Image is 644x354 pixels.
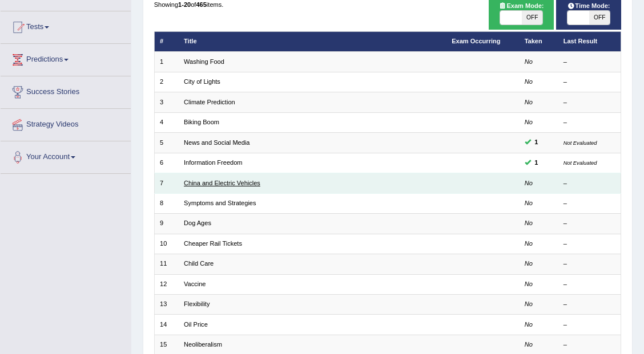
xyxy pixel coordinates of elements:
a: Climate Prediction [184,99,235,105]
em: No [525,119,533,125]
div: – [563,320,615,329]
span: OFF [589,11,610,25]
td: 14 [154,315,179,335]
div: – [563,179,615,188]
div: – [563,118,615,127]
a: Neoliberalism [184,341,222,348]
b: 1-20 [178,1,191,8]
div: – [563,239,615,249]
a: City of Lights [184,78,220,85]
a: Biking Boom [184,119,219,125]
td: 9 [154,214,179,234]
div: – [563,78,615,87]
td: 8 [154,193,179,213]
a: Vaccine [184,280,206,287]
a: Strategy Videos [1,109,131,137]
em: No [525,260,533,267]
a: Tests [1,11,131,40]
td: 3 [154,92,179,112]
td: 10 [154,234,179,254]
small: Not Evaluated [563,140,597,146]
em: No [525,240,533,247]
td: 6 [154,153,179,173]
a: Exam Occurring [452,38,500,44]
em: No [525,321,533,328]
td: 5 [154,133,179,153]
a: Success Stories [1,76,131,105]
a: Washing Food [184,58,224,65]
td: 2 [154,72,179,92]
em: No [525,99,533,105]
th: Taken [519,31,558,51]
td: 11 [154,254,179,274]
em: No [525,219,533,226]
div: – [563,98,615,107]
em: No [525,78,533,85]
span: Exam Mode: [495,1,548,11]
div: – [563,199,615,208]
div: – [563,219,615,228]
a: Oil Price [184,321,208,328]
a: Flexibility [184,300,210,307]
div: – [563,259,615,268]
a: News and Social Media [184,139,249,146]
span: You can still take this question [531,158,542,168]
span: OFF [522,11,543,25]
td: 7 [154,173,179,193]
a: Child Care [184,260,214,267]
em: No [525,58,533,65]
span: You can still take this question [531,137,542,148]
td: 12 [154,274,179,294]
div: – [563,340,615,349]
b: 465 [196,1,206,8]
td: 13 [154,295,179,315]
small: Not Evaluated [563,160,597,166]
td: 4 [154,112,179,132]
a: Symptoms and Strategies [184,200,256,206]
em: No [525,200,533,206]
a: Your Account [1,141,131,170]
th: # [154,31,179,51]
em: No [525,280,533,287]
em: No [525,300,533,307]
div: – [563,300,615,309]
a: China and Electric Vehicles [184,180,260,186]
th: Title [179,31,446,51]
span: Time Mode: [563,1,614,11]
th: Last Result [558,31,621,51]
a: Predictions [1,44,131,72]
a: Information Freedom [184,159,243,166]
td: 1 [154,52,179,72]
em: No [525,341,533,348]
em: No [525,180,533,186]
div: – [563,58,615,67]
a: Dog Ages [184,219,211,226]
a: Cheaper Rail Tickets [184,240,242,247]
div: – [563,280,615,289]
